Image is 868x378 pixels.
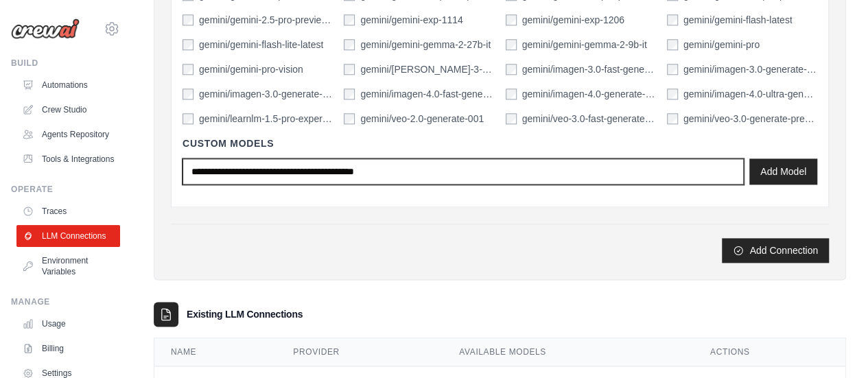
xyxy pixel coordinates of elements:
input: gemini/gemini-flash-latest [667,14,678,25]
a: Usage [16,313,120,335]
th: Actions [694,338,845,366]
label: gemini/imagen-4.0-ultra-generate-001 [683,87,817,101]
input: gemini/imagen-4.0-fast-generate-001 [344,88,355,99]
label: gemini/gemini-gemma-2-27b-it [360,38,491,51]
input: gemini/veo-3.0-generate-preview [667,113,678,124]
label: gemini/gemini-exp-1206 [522,13,624,27]
input: gemini/gemini-pro [667,39,678,50]
label: gemini/imagen-3.0-generate-002 [199,87,333,101]
label: gemini/veo-3.0-fast-generate-preview [522,112,656,126]
a: Automations [16,74,120,96]
input: gemini/veo-2.0-generate-001 [344,113,355,124]
input: gemini/gemini-gemma-2-27b-it [344,39,355,50]
input: gemini/gemma-3-27b-it [344,64,355,75]
a: Tools & Integrations [16,148,120,170]
a: Agents Repository [16,123,120,145]
th: Provider [277,338,443,366]
div: Operate [11,184,120,195]
input: gemini/imagen-4.0-generate-001 [506,88,517,99]
input: gemini/imagen-3.0-fast-generate-001 [506,64,517,75]
a: Crew Studio [16,99,120,121]
input: gemini/gemini-2.5-pro-preview-tts [183,14,193,25]
input: gemini/gemini-exp-1206 [506,14,517,25]
a: Environment Variables [16,250,120,283]
label: gemini/imagen-4.0-fast-generate-001 [360,87,494,101]
button: Add Connection [722,238,829,263]
input: gemini/gemini-flash-lite-latest [183,39,193,50]
div: Manage [11,296,120,307]
input: gemini/imagen-3.0-generate-002 [183,88,193,99]
input: gemini/imagen-4.0-ultra-generate-001 [667,88,678,99]
label: gemini/veo-3.0-generate-preview [683,112,817,126]
label: gemini/gemini-pro-vision [199,62,303,76]
a: LLM Connections [16,225,120,247]
a: Traces [16,200,120,222]
input: gemini/veo-3.0-fast-generate-preview [506,113,517,124]
th: Available Models [443,338,694,366]
input: gemini/imagen-3.0-generate-001 [667,64,678,75]
label: gemini/imagen-3.0-fast-generate-001 [522,62,656,76]
input: gemini/gemini-exp-1114 [344,14,355,25]
h3: Existing LLM Connections [187,307,303,321]
label: gemini/imagen-4.0-generate-001 [522,87,656,101]
div: Build [11,58,120,69]
label: gemini/gemini-pro [683,38,760,51]
label: gemini/gemini-flash-latest [683,13,793,27]
label: gemini/gemini-flash-lite-latest [199,38,323,51]
label: gemini/imagen-3.0-generate-001 [683,62,817,76]
label: gemini/gemini-exp-1114 [360,13,462,27]
img: Logo [11,19,80,39]
button: Add Model [749,158,817,185]
label: gemini/veo-2.0-generate-001 [360,112,484,126]
input: gemini/gemini-gemma-2-9b-it [506,39,517,50]
label: gemini/learnlm-1.5-pro-experimental [199,112,333,126]
label: gemini/gemini-2.5-pro-preview-tts [199,13,333,27]
th: Name [154,338,277,366]
label: gemini/gemini-gemma-2-9b-it [522,38,647,51]
input: gemini/gemini-pro-vision [183,64,193,75]
h4: Custom Models [183,137,817,150]
input: gemini/learnlm-1.5-pro-experimental [183,113,193,124]
label: gemini/gemma-3-27b-it [360,62,494,76]
a: Billing [16,338,120,359]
